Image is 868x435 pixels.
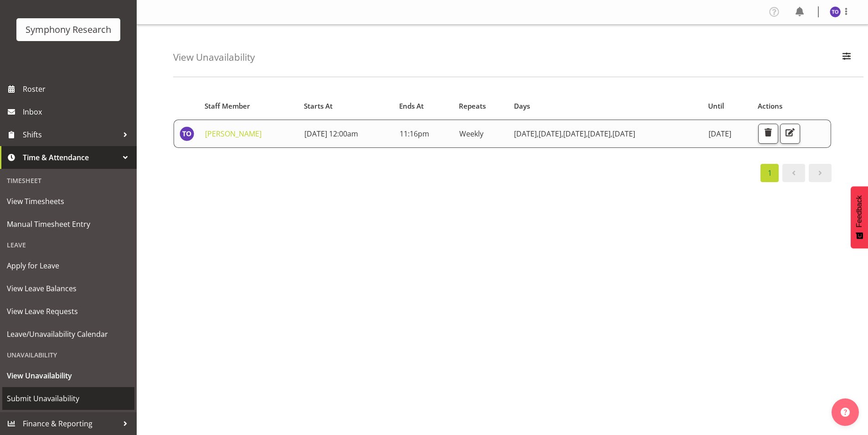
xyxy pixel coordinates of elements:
h4: View Unavailability [173,52,255,63]
span: Staff Member [205,101,250,111]
button: Edit Unavailability [780,124,800,144]
div: Unavailability [2,346,134,364]
span: Shifts [23,128,118,142]
span: Days [514,101,530,111]
div: Timesheet [2,171,134,190]
a: Apply for Leave [2,254,134,277]
span: View Leave Requests [7,304,130,318]
span: , [611,129,612,139]
span: Until [708,101,724,111]
span: [DATE] [709,129,731,139]
span: Manual Timesheet Entry [7,217,130,231]
a: View Timesheets [2,190,134,213]
span: Roster [23,82,132,96]
span: [DATE] [612,129,635,139]
span: Apply for Leave [7,259,130,273]
img: tahua-oleary11922.jpg [830,6,841,17]
button: Feedback - Show survey [851,186,868,248]
img: help-xxl-2.png [841,408,850,417]
span: Repeats [459,101,486,111]
span: [DATE] [588,129,612,139]
span: Ends At [399,101,424,111]
span: Inbox [23,105,132,119]
span: Time & Attendance [23,151,118,164]
span: [DATE] [514,129,539,139]
a: Leave/Unavailability Calendar [2,323,134,346]
a: [PERSON_NAME] [205,129,262,139]
span: [DATE] [563,129,588,139]
span: Actions [758,101,782,111]
a: View Unavailability [2,364,134,387]
a: View Leave Requests [2,300,134,323]
div: Leave [2,236,134,254]
span: View Timesheets [7,194,130,208]
span: [DATE] 12:00am [304,129,358,139]
span: 11:16pm [400,129,429,139]
span: , [561,129,563,139]
a: Manual Timesheet Entry [2,213,134,236]
button: Delete Unavailability [758,124,778,144]
span: Submit Unavailability [7,392,130,405]
span: Leave/Unavailability Calendar [7,327,130,341]
span: Weekly [459,129,483,139]
div: Symphony Research [26,23,111,37]
span: Feedback [855,195,863,227]
span: View Leave Balances [7,282,130,295]
a: View Leave Balances [2,277,134,300]
button: Filter Employees [837,47,856,68]
span: Finance & Reporting [23,417,118,430]
span: [DATE] [539,129,563,139]
span: View Unavailability [7,369,130,383]
a: Submit Unavailability [2,387,134,410]
img: tahua-oleary11922.jpg [180,126,194,141]
span: Starts At [304,101,333,111]
span: , [586,129,588,139]
span: , [537,129,539,139]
